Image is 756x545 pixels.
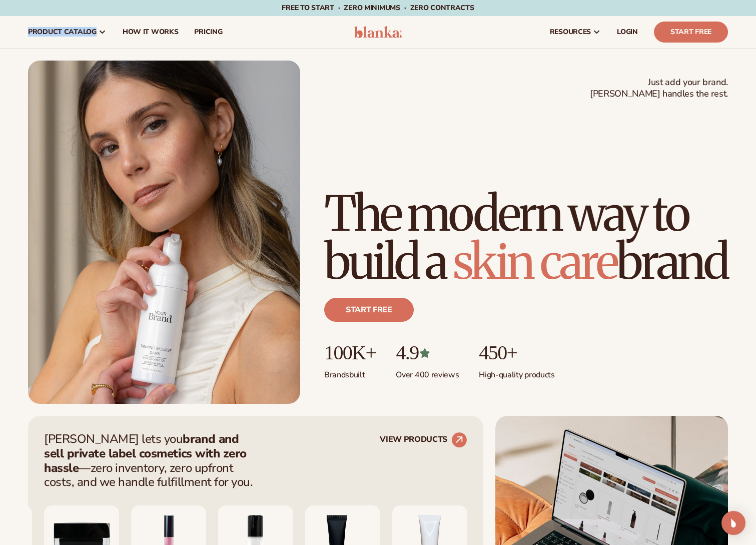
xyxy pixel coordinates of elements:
p: [PERSON_NAME] lets you —zero inventory, zero upfront costs, and we handle fulfillment for you. [44,432,259,489]
a: How It Works [115,16,187,48]
span: skin care [453,232,617,292]
p: 4.9 [396,342,459,364]
span: LOGIN [617,28,638,36]
p: High-quality products [479,364,554,380]
span: Free to start · ZERO minimums · ZERO contracts [282,3,474,13]
span: pricing [194,28,222,36]
p: Over 400 reviews [396,364,459,380]
p: 450+ [479,342,554,364]
a: product catalog [20,16,115,48]
span: How It Works [123,28,179,36]
img: Female holding tanning mousse. [28,61,300,404]
h1: The modern way to build a brand [324,190,728,286]
a: Start free [324,298,414,322]
span: product catalog [28,28,97,36]
div: Open Intercom Messenger [721,511,745,535]
p: Brands built [324,364,376,380]
p: 100K+ [324,342,376,364]
span: resources [550,28,591,36]
strong: brand and sell private label cosmetics with zero hassle [44,431,247,476]
a: resources [542,16,609,48]
a: Start Free [654,22,728,43]
span: Just add your brand. [PERSON_NAME] handles the rest. [590,77,728,100]
a: LOGIN [609,16,646,48]
a: pricing [186,16,230,48]
a: VIEW PRODUCTS [380,432,467,448]
img: logo [354,26,402,38]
